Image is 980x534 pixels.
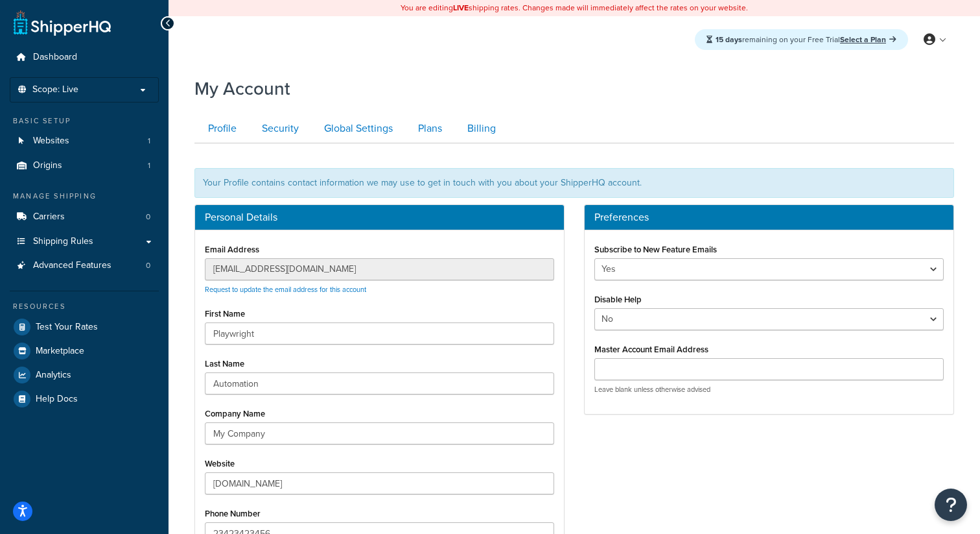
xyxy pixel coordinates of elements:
[205,409,265,419] label: Company Name
[205,309,245,319] label: First Name
[594,385,944,394] p: Leave blank unless otherwise advised
[36,346,84,357] span: Marketplace
[205,359,244,369] label: Last Name
[194,76,290,101] h1: My Account
[695,29,908,50] div: remaining on your Free Trial
[10,205,159,229] a: Carriers 0
[10,315,159,339] a: Test Your Rates
[148,136,150,147] span: 1
[10,301,159,312] div: Resources
[33,52,77,63] span: Dashboard
[453,2,469,14] b: LIVE
[594,295,642,304] label: Disable Help
[205,509,261,518] label: Phone Number
[10,154,159,178] li: Origins
[14,10,111,36] a: ShipperHQ Home
[33,236,93,247] span: Shipping Rules
[36,394,78,405] span: Help Docs
[146,212,150,223] span: 0
[10,363,159,387] a: Analytics
[205,245,259,254] label: Email Address
[10,129,159,153] a: Websites 1
[205,212,554,223] h3: Personal Details
[840,34,896,45] a: Select a Plan
[310,114,403,143] a: Global Settings
[594,212,944,223] h3: Preferences
[10,191,159,202] div: Manage Shipping
[594,245,717,254] label: Subscribe to New Feature Emails
[10,45,159,69] a: Dashboard
[10,129,159,153] li: Websites
[205,459,235,468] label: Website
[33,212,65,223] span: Carriers
[10,254,159,278] a: Advanced Features 0
[10,254,159,278] li: Advanced Features
[10,230,159,254] a: Shipping Rules
[10,387,159,411] a: Help Docs
[146,260,150,271] span: 0
[36,322,98,333] span: Test Your Rates
[205,284,366,295] a: Request to update the email address for this account
[716,34,742,45] strong: 15 days
[36,370,71,381] span: Analytics
[148,160,150,171] span: 1
[33,136,69,147] span: Websites
[33,160,62,171] span: Origins
[10,115,159,127] div: Basic Setup
[454,114,506,143] a: Billing
[33,260,111,271] span: Advanced Features
[10,154,159,178] a: Origins 1
[404,114,452,143] a: Plans
[10,339,159,363] a: Marketplace
[935,489,967,521] button: Open Resource Center
[248,114,309,143] a: Security
[594,345,708,354] label: Master Account Email Address
[194,114,247,143] a: Profile
[32,84,78,95] span: Scope: Live
[194,168,954,198] div: Your Profile contains contact information we may use to get in touch with you about your ShipperH...
[10,205,159,229] li: Carriers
